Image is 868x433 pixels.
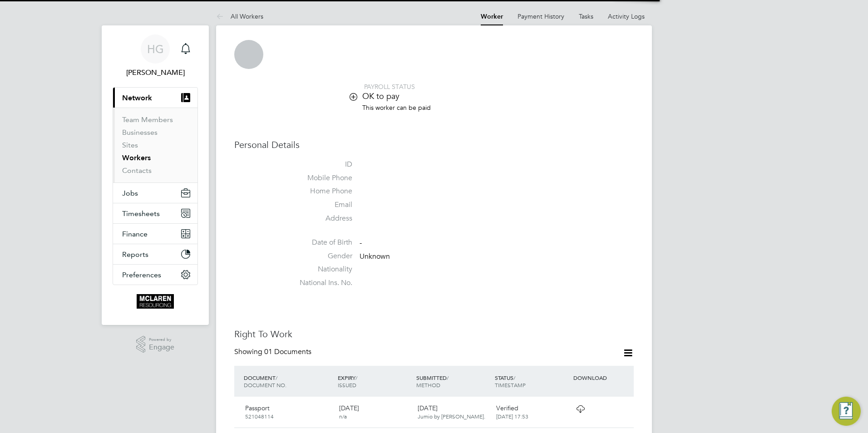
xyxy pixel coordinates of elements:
span: This worker can be paid [362,103,431,112]
div: SUBMITTED [414,369,493,393]
span: Jobs [122,189,138,197]
label: Nationality [289,265,352,274]
button: Timesheets [113,203,197,223]
a: Activity Logs [608,12,645,20]
span: / [355,374,357,381]
span: 521048114 [245,413,274,420]
button: Reports [113,244,197,264]
span: Preferences [122,271,161,279]
span: n/a [339,413,347,420]
a: Businesses [122,128,158,137]
label: Home Phone [289,187,352,196]
div: Passport [242,400,335,424]
a: All Workers [216,12,263,20]
a: Tasks [579,12,593,20]
span: Engage [149,344,174,351]
span: Jumio by [PERSON_NAME]. [418,413,485,420]
a: Payment History [518,12,564,20]
label: ID [289,160,352,169]
span: / [276,374,277,381]
label: Mobile Phone [289,173,352,183]
span: OK to pay [362,91,399,101]
label: Date of Birth [289,238,352,247]
span: TIMESTAMP [495,381,526,389]
span: - [360,238,362,247]
label: National Ins. No. [289,278,352,288]
button: Jobs [113,183,197,203]
span: Timesheets [122,209,160,218]
div: DOWNLOAD [571,369,634,386]
div: Network [113,108,197,182]
a: Contacts [122,166,152,175]
h3: Personal Details [234,139,634,151]
div: DOCUMENT [242,369,335,393]
a: Powered byEngage [136,336,175,353]
span: PAYROLL STATUS [364,83,415,91]
label: Email [289,200,352,210]
span: Finance [122,230,148,238]
span: Harry Gelb [113,67,198,78]
span: 01 Documents [264,347,311,356]
span: Verified [496,404,518,412]
span: HG [147,43,164,55]
a: Sites [122,141,138,149]
span: Powered by [149,336,174,344]
a: Go to home page [113,294,198,309]
label: Address [289,214,352,223]
div: STATUS [493,369,571,393]
a: Team Members [122,115,173,124]
div: [DATE] [414,400,493,424]
span: [DATE] 17:53 [496,413,528,420]
div: [DATE] [335,400,414,424]
a: HG[PERSON_NAME] [113,34,198,78]
span: METHOD [416,381,440,389]
button: Preferences [113,265,197,285]
span: Reports [122,250,148,259]
div: Showing [234,347,313,357]
h3: Right To Work [234,328,634,340]
label: Gender [289,251,352,261]
button: Network [113,88,197,108]
a: Worker [481,13,503,20]
span: ISSUED [338,381,356,389]
nav: Main navigation [102,25,209,325]
div: EXPIRY [335,369,414,393]
button: Engage Resource Center [832,397,861,426]
span: Unknown [360,252,390,261]
span: / [447,374,449,381]
span: DOCUMENT NO. [244,381,286,389]
a: Workers [122,153,151,162]
img: mclaren-logo-retina.png [137,294,173,309]
span: / [513,374,515,381]
button: Finance [113,224,197,244]
span: Network [122,93,152,102]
